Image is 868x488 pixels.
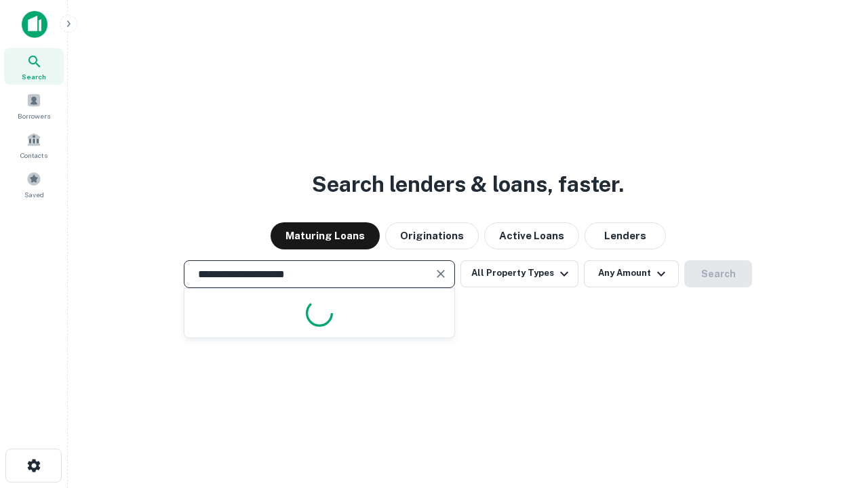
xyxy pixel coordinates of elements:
[585,222,666,249] button: Lenders
[22,71,46,82] span: Search
[18,110,50,121] span: Borrowers
[271,222,380,249] button: Maturing Loans
[4,87,64,124] a: Borrowers
[385,222,479,249] button: Originations
[484,222,579,249] button: Active Loans
[431,264,450,283] button: Clear
[800,336,868,401] iframe: Chat Widget
[4,127,64,163] a: Contacts
[20,150,47,161] span: Contacts
[4,48,64,85] a: Search
[584,260,679,287] button: Any Amount
[24,189,44,200] span: Saved
[312,168,624,201] h3: Search lenders & loans, faster.
[460,260,578,287] button: All Property Types
[4,166,64,203] a: Saved
[22,11,47,38] img: capitalize-icon.png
